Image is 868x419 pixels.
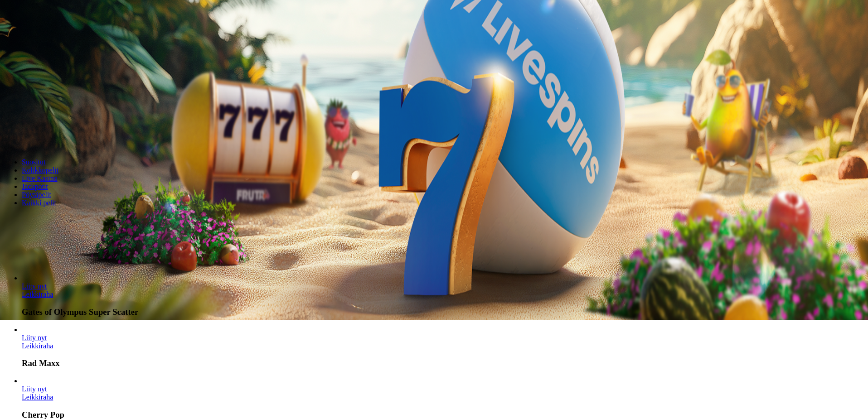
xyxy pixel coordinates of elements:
[22,307,864,317] h3: Gates of Olympus Super Scatter
[22,385,47,393] span: Liity nyt
[22,342,53,350] a: Rad Maxx
[22,334,47,342] span: Liity nyt
[4,143,864,207] nav: Lobby
[22,174,58,182] a: Live Kasino
[22,334,47,342] a: Rad Maxx
[22,158,45,166] a: Suositut
[22,358,864,368] h3: Rad Maxx
[22,385,47,393] a: Cherry Pop
[22,183,48,190] a: Jackpotit
[22,166,58,174] a: Kolikkopelit
[22,282,47,290] span: Liity nyt
[22,191,51,198] a: Pöytäpelit
[22,393,53,401] a: Cherry Pop
[22,326,864,369] article: Rad Maxx
[22,199,56,207] a: Kaikki pelit
[22,282,47,290] a: Gates of Olympus Super Scatter
[22,290,53,298] a: Gates of Olympus Super Scatter
[4,143,864,224] header: Lobby
[22,274,864,317] article: Gates of Olympus Super Scatter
